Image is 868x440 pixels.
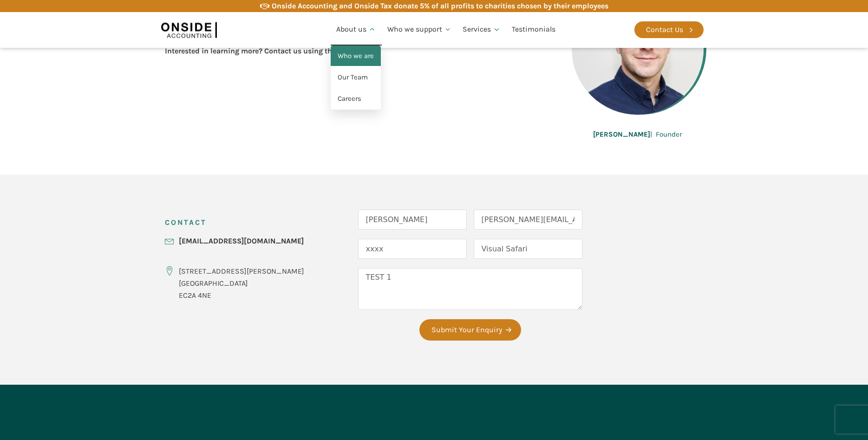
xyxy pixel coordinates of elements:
[506,14,561,46] a: Testimonials
[593,130,650,138] b: [PERSON_NAME]
[474,210,582,230] input: Email
[358,239,467,259] input: Phone Number
[179,265,304,301] div: [STREET_ADDRESS][PERSON_NAME] [GEOGRAPHIC_DATA] EC2A 4NE
[179,235,304,247] a: [EMAIL_ADDRESS][DOMAIN_NAME]
[474,239,582,259] input: Company Name
[165,210,207,235] h3: CONTACT
[161,19,217,40] img: Onside Accounting
[457,14,506,46] a: Services
[382,14,457,46] a: Who we support
[358,210,467,230] input: Name
[165,45,379,57] div: Interested in learning more? Contact us using the form below:
[358,268,582,310] textarea: Nature of Enquiry
[419,319,521,341] button: Submit Your Enquiry
[634,21,704,38] a: Contact Us
[593,129,682,140] div: | Founder
[331,14,382,46] a: About us
[331,46,381,67] a: Who we are
[331,67,381,88] a: Our Team
[646,24,683,36] div: Contact Us
[331,88,381,110] a: Careers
